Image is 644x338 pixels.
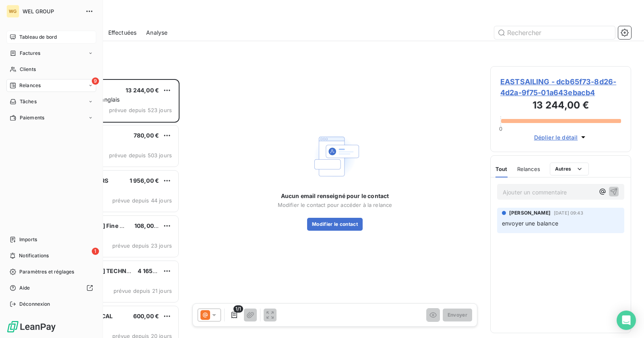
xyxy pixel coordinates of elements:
[6,111,96,124] a: Paiements
[278,202,392,208] span: Modifier le contact pour accéder à la relance
[6,265,96,278] a: Paramètres et réglages
[112,242,172,249] span: prévue depuis 23 jours
[500,76,621,98] span: EASTSAILING - dcb65f73-8d26-4d2a-9f75-01a643ebacb4
[20,50,40,57] span: Factures
[138,267,167,274] span: 4 165,00 €
[134,222,159,229] span: 108,00 €
[19,33,57,41] span: Tableau de bord
[443,309,472,321] button: Envoyer
[92,77,99,85] span: 9
[108,29,137,37] span: Effectuées
[19,268,74,275] span: Paramètres et réglages
[6,320,56,333] img: Logo LeanPay
[109,107,172,113] span: prévue depuis 523 jours
[554,211,583,215] span: [DATE] 09:43
[6,5,19,18] div: WG
[499,125,502,132] span: 0
[126,87,159,94] span: 13 244,00 €
[19,252,49,259] span: Notifications
[6,233,96,246] a: Imports
[57,267,161,274] span: [PERSON_NAME] TECHNOLOGY, LLC
[281,192,389,200] span: Aucun email renseigné pour le contact
[6,47,96,60] a: Factures
[494,26,615,39] input: Rechercher
[6,79,96,92] a: 9Relances
[39,79,180,338] div: grid
[502,220,558,227] span: envoyer une balance
[495,166,508,172] span: Tout
[509,209,551,217] span: [PERSON_NAME]
[20,98,37,105] span: Tâches
[134,132,159,139] span: 780,00 €
[6,282,96,294] a: Aide
[307,218,363,231] button: Modifier le contact
[114,288,172,294] span: prévue depuis 21 jours
[19,284,30,292] span: Aide
[233,305,243,313] span: 1/1
[20,114,44,121] span: Paiements
[109,152,172,159] span: prévue depuis 503 jours
[517,166,540,172] span: Relances
[534,133,578,142] span: Déplier le détail
[19,300,50,308] span: Déconnexion
[532,133,590,142] button: Déplier le détail
[6,63,96,76] a: Clients
[112,197,172,204] span: prévue depuis 44 jours
[130,177,159,184] span: 1 956,00 €
[500,98,621,114] h3: 13 244,00 €
[20,66,36,73] span: Clients
[617,311,636,330] div: Open Intercom Messenger
[550,163,589,175] button: Autres
[146,29,167,37] span: Analyse
[6,31,96,44] a: Tableau de bord
[6,95,96,108] a: Tâches
[23,8,80,15] span: WEL GROUP
[19,82,41,89] span: Relances
[309,131,361,182] img: Empty state
[92,248,99,255] span: 1
[133,313,159,319] span: 600,00 €
[19,236,37,243] span: Imports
